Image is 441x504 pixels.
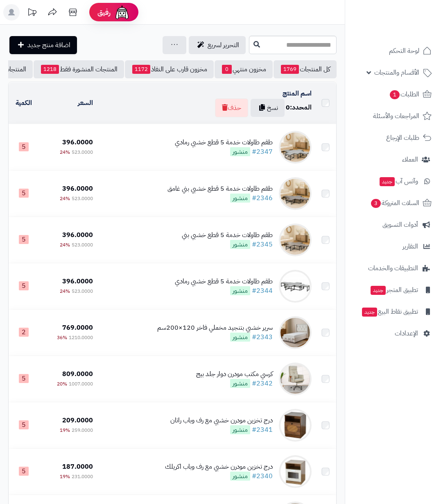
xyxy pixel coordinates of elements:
a: طلبات الإرجاع [350,128,436,148]
span: 24% [60,287,70,295]
span: 1172 [132,65,150,74]
span: 1769 [281,65,299,74]
a: اضافة منتج جديد [9,36,77,54]
a: #2343 [252,332,273,342]
span: 1 [390,90,400,99]
span: 3 [371,199,381,208]
span: جديد [380,177,395,186]
img: سرير خشبي بتنجيد مخملي فاخر 120×200سم [279,316,312,349]
a: أدوات التسويق [350,215,436,235]
span: 5 [19,420,29,429]
span: 1218 [41,65,59,74]
span: 0 [222,65,232,74]
img: ai-face.png [114,4,130,21]
span: 259.0000 [72,426,93,434]
span: 19% [60,426,70,434]
span: منشور [230,425,250,434]
div: طقم طاولات خدمة 5 قطع خشبي بني غامق [167,184,273,194]
img: طقم طاولات خدمة 5 قطع خشبي بني [279,223,312,256]
span: 523.0000 [72,241,93,249]
span: منشور [230,240,250,249]
span: لوحة التحكم [389,45,419,57]
span: 1007.0000 [69,380,93,388]
button: نسخ [251,99,285,117]
span: 231.0000 [72,473,93,480]
a: #2340 [252,471,273,481]
span: الأقسام والمنتجات [374,67,419,78]
span: 523.0000 [72,195,93,202]
span: اضافة منتج جديد [27,40,70,50]
img: درج تخزين مودرن خشبي مع رف وباب اكريلك [279,455,312,488]
a: تحديثات المنصة [22,4,42,23]
a: #2346 [252,193,273,203]
span: 5 [19,142,29,151]
a: التقارير [350,237,436,256]
span: السلات المتروكة [370,197,419,209]
a: لوحة التحكم [350,41,436,61]
a: التطبيقات والخدمات [350,258,436,278]
span: 396.0000 [62,137,93,147]
span: 5 [19,235,29,244]
a: التحرير لسريع [189,36,246,54]
span: تطبيق المتجر [370,284,418,296]
img: طقم طاولات خدمة 5 قطع خشبي رمادي [279,270,312,303]
span: 20% [57,380,67,388]
span: 209.0000 [62,415,93,425]
img: كرسي مكتب مودرن دوار جلد بيج [279,363,312,395]
span: التحرير لسريع [208,40,239,50]
span: العملاء [402,154,418,165]
span: 24% [60,195,70,202]
span: 0 [286,103,290,112]
span: 396.0000 [62,184,93,194]
span: 187.0000 [62,462,93,472]
a: الطلبات1 [350,84,436,104]
a: العملاء [350,150,436,169]
div: المحدد: [286,103,312,112]
div: طقم طاولات خدمة 5 قطع خشبي بني [182,230,273,240]
a: السعر [78,98,93,108]
span: 36% [57,334,67,341]
span: 2 [19,328,29,337]
span: 24% [60,148,70,156]
a: #2342 [252,379,273,388]
div: سرير خشبي بتنجيد مخملي فاخر 120×200سم [157,323,273,333]
a: الكمية [16,98,32,108]
span: 5 [19,374,29,383]
span: 769.0000 [62,323,93,333]
img: طقم طاولات خدمة 5 قطع خشبي رمادي [279,131,312,164]
span: 5 [19,281,29,290]
a: #2344 [252,286,273,296]
a: #2341 [252,425,273,435]
span: 5 [19,189,29,198]
span: 396.0000 [62,230,93,240]
span: جديد [362,308,377,317]
a: كل المنتجات1769 [274,60,337,78]
a: الإعدادات [350,324,436,343]
span: 523.0000 [72,287,93,295]
span: طلبات الإرجاع [386,132,419,144]
span: جديد [371,286,386,295]
span: 809.0000 [62,369,93,379]
span: تطبيق نقاط البيع [361,306,418,317]
span: أدوات التسويق [382,219,418,230]
span: منشور [230,379,250,388]
a: #2345 [252,239,273,249]
a: مخزون منتهي0 [215,60,273,78]
span: 24% [60,241,70,249]
div: طقم طاولات خدمة 5 قطع خشبي رمادي [175,138,273,147]
span: وآتس آب [379,176,418,187]
img: طقم طاولات خدمة 5 قطع خشبي بني غامق [279,177,312,210]
div: درج تخزين مودرن خشبي مع رف وباب راتان [170,416,273,425]
span: منشور [230,472,250,481]
a: السلات المتروكة3 [350,193,436,213]
a: تطبيق نقاط البيعجديد [350,302,436,322]
span: 19% [60,473,70,480]
span: التطبيقات والخدمات [368,262,418,274]
button: حذف [215,98,248,117]
a: #2347 [252,147,273,157]
a: المنتجات المنشورة فقط1218 [34,60,124,78]
div: درج تخزين مودرن خشبي مع رف وباب اكريلك [165,462,273,472]
span: رفيق [97,7,111,17]
span: 396.0000 [62,276,93,286]
span: منشور [230,194,250,203]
